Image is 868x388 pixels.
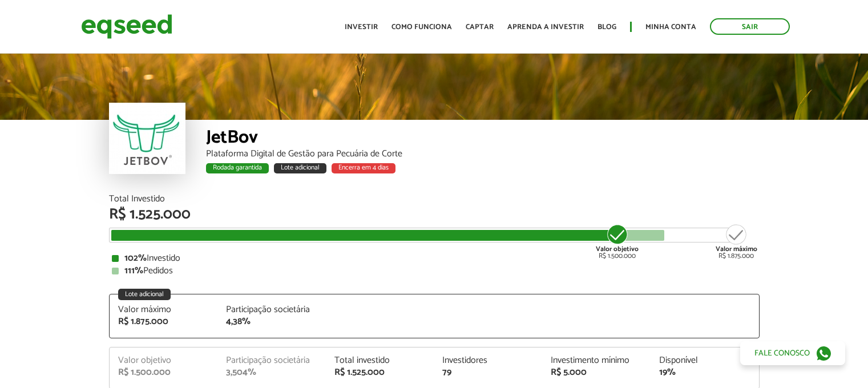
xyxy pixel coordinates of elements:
div: Plataforma Digital de Gestão para Pecuária de Corte [206,149,760,159]
a: Sair [710,18,790,35]
a: Fale conosco [740,341,845,365]
div: Investido [112,254,757,263]
div: Pedidos [112,266,757,276]
div: Lote adicional [118,289,171,300]
strong: 111% [124,263,143,278]
div: Participação societária [226,305,317,314]
strong: Valor objetivo [596,244,639,254]
div: R$ 1.875.000 [716,223,757,260]
div: Investidores [442,356,534,365]
div: R$ 1.500.000 [596,223,639,260]
div: R$ 1.875.000 [118,317,209,326]
a: Captar [466,23,494,31]
div: Valor objetivo [118,356,209,365]
strong: Valor máximo [716,244,757,254]
div: R$ 5.000 [551,368,642,377]
div: Total investido [334,356,426,365]
a: Blog [597,23,616,31]
strong: 102% [124,250,147,266]
div: Participação societária [226,356,317,365]
div: Investimento mínimo [551,356,642,365]
a: Minha conta [645,23,696,31]
div: Lote adicional [274,163,326,173]
a: Aprenda a investir [507,23,584,31]
div: Encerra em 4 dias [332,163,395,173]
div: 19% [659,368,750,377]
div: 3,504% [226,368,317,377]
div: JetBov [206,128,760,149]
div: Rodada garantida [206,163,269,173]
div: R$ 1.525.000 [109,207,760,222]
div: 79 [442,368,534,377]
div: 4,38% [226,317,317,326]
div: R$ 1.500.000 [118,368,209,377]
div: R$ 1.525.000 [334,368,426,377]
div: Total Investido [109,195,760,204]
a: Como funciona [391,23,452,31]
div: Valor máximo [118,305,209,314]
img: EqSeed [81,11,172,42]
a: Investir [345,23,378,31]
